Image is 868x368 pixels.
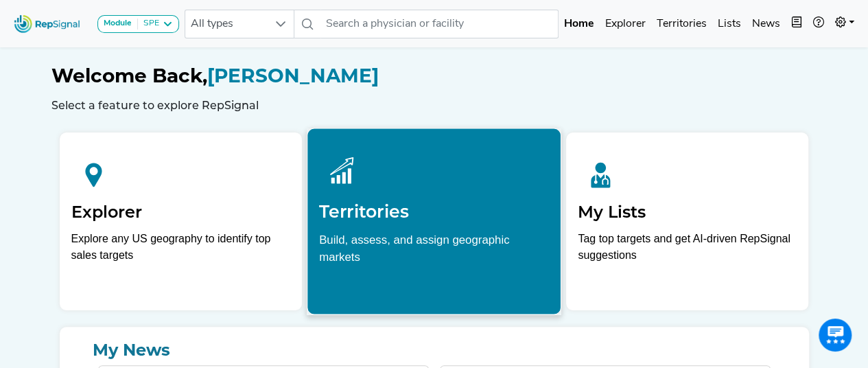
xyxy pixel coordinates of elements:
p: Build, assess, and assign geographic markets [319,231,549,273]
span: All types [185,10,268,38]
a: Territories [651,10,712,38]
div: Explore any US geography to identify top sales targets [71,231,290,264]
a: My ListsTag top targets and get AI-driven RepSignal suggestions [566,133,808,310]
span: Welcome Back, [51,64,207,87]
a: Home [559,10,600,38]
button: Intel Book [786,10,808,38]
strong: Module [104,19,132,27]
input: Search a physician or facility [320,10,559,38]
p: Tag top targets and get AI-driven RepSignal suggestions [578,231,797,271]
a: TerritoriesBuild, assess, and assign geographic markets [307,128,561,314]
h1: [PERSON_NAME] [51,65,817,88]
h2: Explorer [71,203,290,222]
button: ModuleSPE [97,15,179,33]
a: Lists [712,10,747,38]
h6: Select a feature to explore RepSignal [51,99,817,112]
a: ExplorerExplore any US geography to identify top sales targets [60,133,302,310]
a: Explorer [600,10,651,38]
div: SPE [138,19,159,30]
h2: Territories [319,201,549,222]
a: News [747,10,786,38]
h2: My Lists [578,203,797,222]
a: My News [71,338,798,363]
